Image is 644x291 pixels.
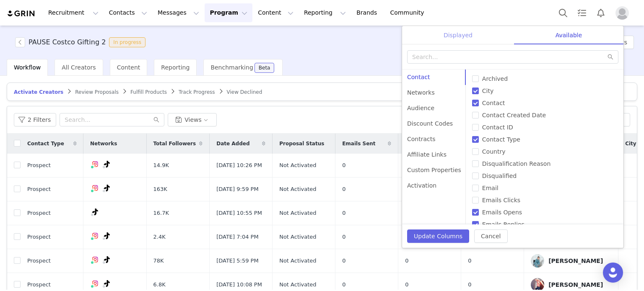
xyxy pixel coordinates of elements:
div: [PERSON_NAME] [548,281,603,288]
button: Messages [153,3,204,22]
div: Audience [402,100,466,116]
span: Networks [90,140,117,147]
span: [DATE] 9:59 PM [216,185,258,193]
span: Not Activated [279,185,316,193]
a: Community [385,3,433,22]
span: All Creators [62,64,96,71]
span: City [479,88,497,94]
span: Country [479,148,509,155]
input: Search... [60,113,164,126]
img: instagram.svg [92,161,99,167]
span: 0 [342,257,345,265]
button: Contacts [104,3,152,22]
span: [DATE] 10:55 PM [216,209,262,217]
button: Reporting [299,3,351,22]
span: Fulfill Products [130,89,167,95]
div: Custom Properties [402,162,466,178]
span: Workflow [14,64,41,71]
span: 0 [405,257,408,265]
span: Not Activated [279,209,316,217]
span: Prospect [27,257,51,265]
button: Views [168,113,217,126]
h3: PAUSE Costco Gifting 2 [29,37,106,47]
span: Track Progress [179,89,215,95]
span: 78K [153,257,164,265]
span: [DATE] 7:04 PM [216,233,258,241]
button: Notifications [592,3,610,22]
span: 6.8K [153,281,166,289]
div: Open Intercom Messenger [603,263,623,283]
button: 2 Filters [14,113,56,126]
button: Update Columns [407,229,469,243]
span: Total Followers [153,140,196,147]
img: grin logo [7,10,36,18]
span: 0 [468,257,471,265]
div: Beta [259,65,270,70]
div: Discount Codes [402,116,466,131]
span: Not Activated [279,257,316,265]
div: Activation [402,178,466,193]
button: Search [554,3,572,22]
span: Contact Type [479,136,524,143]
span: Proposal Status [279,140,324,147]
div: Networks [402,85,466,100]
span: 0 [342,161,345,170]
span: View Declined [227,89,262,95]
span: Prospect [27,233,51,241]
img: instagram.svg [92,185,99,191]
span: Emails Replies [479,221,528,228]
a: Brands [351,3,384,22]
img: 25b5b34c-a06b-4207-9e01-124db377ba20.jpg [531,254,544,268]
span: Date Added [216,140,249,147]
span: Emails Sent [342,140,375,147]
button: Profile [610,6,637,20]
img: placeholder-profile.jpg [615,6,629,20]
span: Benchmarking [210,64,253,71]
span: Content [117,64,140,71]
span: 0 [342,209,345,217]
span: Contact Created Date [479,112,549,118]
span: 0 [342,233,345,241]
a: [PERSON_NAME] [531,254,611,268]
span: Not Activated [279,161,316,170]
span: Email [479,185,502,191]
span: 163K [153,185,167,193]
span: [DATE] 5:59 PM [216,257,258,265]
button: Recruitment [43,3,104,22]
span: Not Activated [279,233,316,241]
span: Contact ID [479,124,517,131]
span: [DATE] 10:08 PM [216,281,262,289]
span: Activate Creators [14,89,63,95]
span: Contact [479,100,508,106]
span: 0 [405,281,408,289]
img: instagram.svg [92,280,99,287]
span: 0 [468,281,471,289]
span: Emails Clicks [479,197,524,203]
span: Not Activated [279,281,316,289]
div: Affiliate Links [402,147,466,162]
button: Cancel [474,229,507,243]
span: [object Object] [15,37,149,47]
div: Contact [402,70,466,85]
span: Prospect [27,209,51,217]
span: 2.4K [153,233,166,241]
span: In progress [109,37,145,47]
img: instagram.svg [92,232,99,239]
span: Prospect [27,281,51,289]
button: Program [205,3,252,22]
span: Emails Opens [479,209,525,216]
div: [PERSON_NAME] [548,258,603,264]
button: Content [253,3,299,22]
span: Review Proposals [75,89,119,95]
span: 0 [342,281,345,289]
span: 14.9K [153,161,169,170]
i: icon: search [153,117,159,123]
span: 16.7K [153,209,169,217]
span: Disqualification Reason [479,160,554,167]
span: Disqualified [479,173,520,179]
span: Reporting [161,64,190,71]
span: 0 [342,185,345,193]
span: City [625,140,636,147]
span: [DATE] 10:26 PM [216,161,262,170]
